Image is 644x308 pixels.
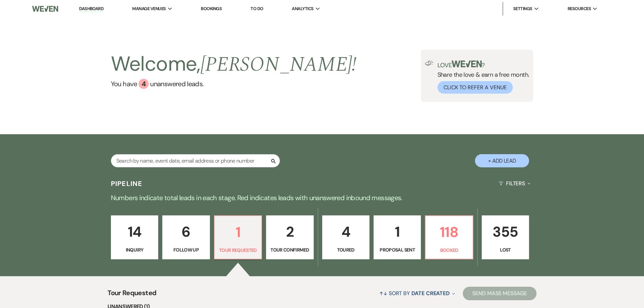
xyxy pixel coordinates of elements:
p: 14 [115,220,154,243]
span: Analytics [292,5,313,12]
span: ↑↓ [379,290,387,297]
button: + Add Lead [475,154,529,167]
a: 6Follow Up [162,215,210,259]
a: 14Inquiry [111,215,158,259]
a: 4Toured [322,215,369,259]
span: Settings [513,5,532,12]
button: Click to Refer a Venue [437,81,513,94]
a: 2Tour Confirmed [266,215,313,259]
span: Date Created [411,290,450,297]
p: 6 [167,220,205,243]
p: 1 [378,220,416,243]
input: Search by name, event date, email address or phone number [111,154,280,167]
p: Tour Confirmed [270,246,309,254]
a: 118Booked [425,215,473,259]
p: Love ? [437,61,529,68]
div: 4 [139,79,149,89]
button: Filters [496,174,533,192]
span: Resources [568,5,591,12]
span: [PERSON_NAME] ! [200,49,357,80]
a: Dashboard [79,6,103,12]
p: Tour Requested [219,246,257,254]
p: Numbers indicate total leads in each stage. Red indicates leads with unanswered inbound messages. [79,192,566,203]
button: Send Mass Message [463,287,536,300]
button: Sort By Date Created [377,284,458,302]
img: loud-speaker-illustration.svg [425,61,433,66]
p: Proposal Sent [378,246,416,254]
a: To Do [251,6,263,11]
p: Inquiry [115,246,154,254]
a: 1Proposal Sent [374,215,421,259]
p: 1 [219,221,257,243]
p: 118 [430,221,468,243]
p: 355 [486,220,525,243]
p: Toured [327,246,365,254]
img: weven-logo-green.svg [452,61,482,67]
p: Booked [430,246,468,254]
h2: Welcome, [111,50,357,79]
div: Share the love & earn a free month. [433,61,529,94]
span: Manage Venues [132,5,166,12]
p: 2 [270,220,309,243]
p: 4 [327,220,365,243]
p: Lost [486,246,525,254]
span: Tour Requested [108,288,156,302]
p: Follow Up [167,246,205,254]
a: You have 4 unanswered leads. [111,79,357,89]
a: 1Tour Requested [214,215,262,259]
a: 355Lost [482,215,529,259]
a: Bookings [201,6,222,11]
img: Weven Logo [32,2,58,16]
h3: Pipeline [111,179,143,188]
